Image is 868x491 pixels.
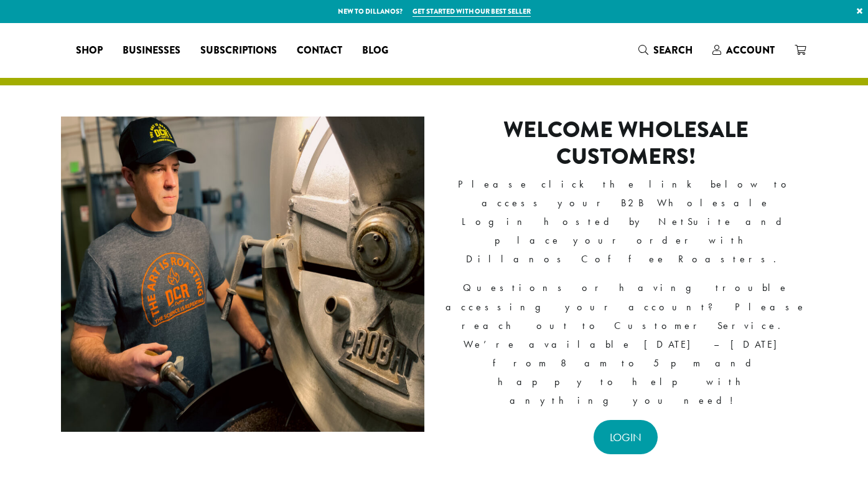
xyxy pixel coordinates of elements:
[76,43,103,59] span: Shop
[444,279,808,410] p: Questions or having trouble accessing your account? Please reach out to Customer Service. We’re a...
[444,175,808,269] p: Please click the link below to access your B2B Wholesale Login hosted by NetSuite and place your ...
[726,43,775,57] span: Account
[123,43,180,59] span: Businesses
[66,41,113,60] a: Shop
[362,43,388,59] span: Blog
[200,43,277,59] span: Subscriptions
[628,40,702,60] a: Search
[653,43,693,57] span: Search
[444,117,808,170] h2: Welcome Wholesale Customers!
[297,43,342,59] span: Contact
[594,420,658,454] a: LOGIN
[413,6,531,17] a: Get started with our best seller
